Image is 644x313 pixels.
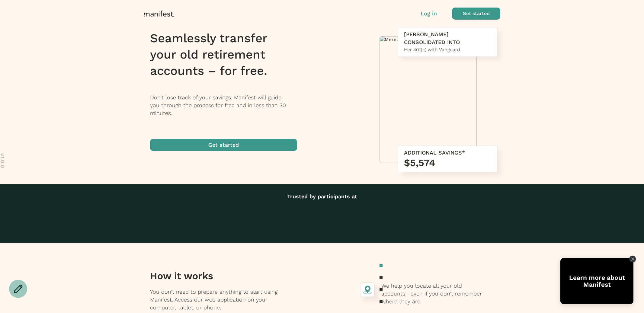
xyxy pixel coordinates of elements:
div: [PERSON_NAME] CONSOLIDATED INTO [404,30,491,46]
div: Open Tolstoy widget [560,258,633,304]
div: Close Tolstoy widget [629,256,636,262]
div: Learn more about Manifest [560,274,633,288]
div: Tolstoy bubble widget [560,258,633,304]
div: Open Tolstoy [560,258,633,304]
h3: How it works [150,270,285,282]
div: Her 401(k) with Vanguard [404,46,491,53]
h1: Seamlessly transfer your old retirement accounts – for free. [150,30,305,79]
h3: $5,574 [404,157,491,169]
button: Log in [421,10,437,18]
button: Get started [452,8,500,20]
button: Get started [150,139,297,151]
div: ADDITIONAL SAVINGS* [404,149,491,157]
p: Don’t lose track of your savings. Manifest will guide you through the process for free and in les... [150,94,305,117]
img: Meredith [380,37,476,42]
